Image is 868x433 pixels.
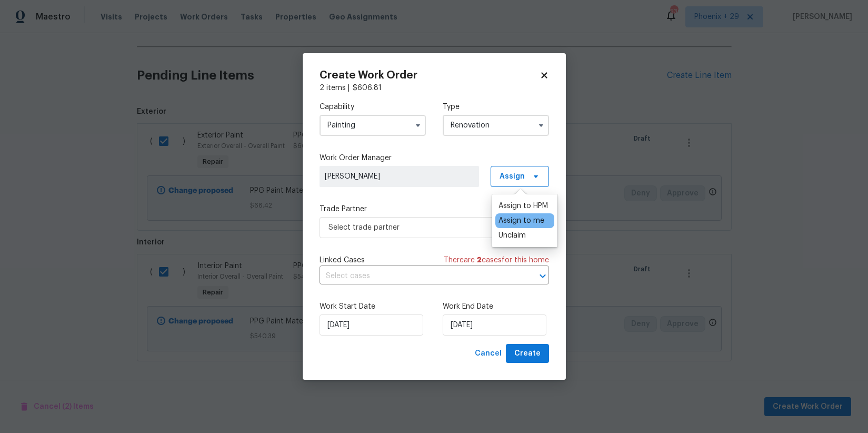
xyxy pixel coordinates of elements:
[444,255,549,265] span: There are case s for this home
[320,70,540,81] h2: Create Work Order
[471,344,506,363] button: Cancel
[353,84,382,92] span: $ 606.81
[320,153,549,163] label: Work Order Manager
[500,171,525,182] span: Assign
[443,102,549,112] label: Type
[320,102,426,112] label: Capability
[412,119,424,132] button: Show options
[498,230,526,241] div: Unclaim
[535,119,547,132] button: Show options
[475,347,502,360] span: Cancel
[320,204,549,214] label: Trade Partner
[320,314,423,336] input: M/D/YYYY
[443,314,546,336] input: M/D/YYYY
[477,257,482,264] span: 2
[506,344,549,363] button: Create
[498,215,544,226] div: Assign to me
[443,115,549,136] input: Select...
[514,347,541,360] span: Create
[325,171,474,182] span: [PERSON_NAME]
[320,255,365,265] span: Linked Cases
[535,269,550,283] button: Open
[328,222,525,233] span: Select trade partner
[320,301,426,312] label: Work Start Date
[320,115,426,136] input: Select...
[320,268,520,284] input: Select cases
[498,201,548,211] div: Assign to HPM
[443,301,549,312] label: Work End Date
[320,83,549,93] div: 2 items |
